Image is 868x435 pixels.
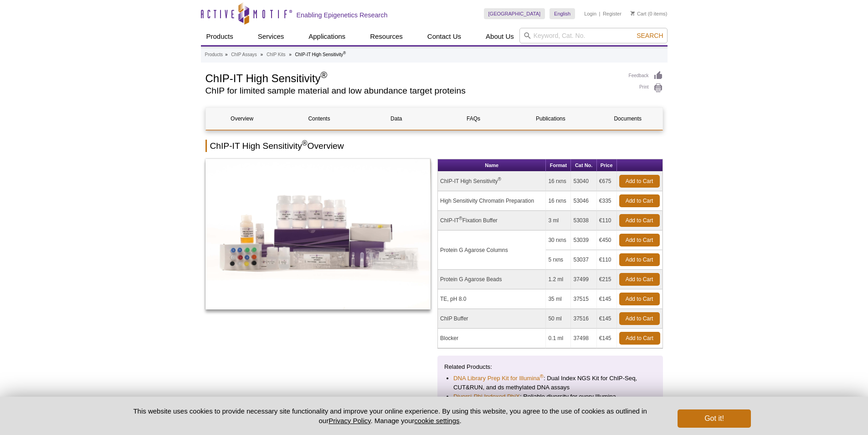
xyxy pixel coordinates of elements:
[438,191,546,211] td: High Sensitivity Chromatin Preparation
[631,10,647,17] a: Cart
[118,406,663,425] p: This website uses cookies to provide necessary site functionality and improve your online experie...
[678,409,750,428] button: Got it!
[637,32,663,39] span: Search
[597,270,617,289] td: €215
[571,289,596,309] td: 37515
[597,329,617,348] td: €145
[631,8,668,19] li: (0 items)
[329,417,370,425] a: Privacy Policy
[597,309,617,329] td: €145
[546,329,571,348] td: 0.1 ml
[438,159,546,172] th: Name
[283,108,355,130] a: Contents
[201,28,239,45] a: Products
[546,159,571,172] th: Format
[619,175,660,188] a: Add to Cart
[546,191,571,211] td: 16 rxns
[231,51,257,59] a: ChIP Assays
[584,10,596,17] a: Login
[571,270,596,289] td: 37499
[498,177,501,182] sup: ®
[599,8,601,19] li: |
[438,329,546,348] td: Blocker
[289,52,292,57] li: »
[484,8,545,19] a: [GEOGRAPHIC_DATA]
[444,362,656,372] p: Related Products:
[619,194,660,207] a: Add to Cart
[597,231,617,250] td: €450
[597,172,617,191] td: €675
[438,289,546,309] td: TE, pH 8.0
[225,52,228,57] li: »
[571,211,596,231] td: 53038
[252,28,290,45] a: Services
[453,392,520,401] a: Diversi-Phi Indexed PhiX
[205,159,431,309] img: ChIP-IT High Sensitivity Kit
[619,312,660,325] a: Add to Cart
[453,374,647,392] li: : Dual Index NGS Kit for ChIP-Seq, CUT&RUN, and ds methylated DNA assays
[597,250,617,270] td: €110
[571,309,596,329] td: 37516
[634,31,666,40] button: Search
[550,8,575,19] a: English
[540,373,544,379] sup: ®
[571,329,596,348] td: 37498
[206,108,278,130] a: Overview
[205,87,620,95] h2: ChIP for limited sample material and low abundance target proteins
[295,52,346,57] li: ChIP-IT High Sensitivity
[422,28,467,45] a: Contact Us
[205,51,223,59] a: Products
[267,51,286,59] a: ChIP Kits
[360,108,432,130] a: Data
[571,250,596,270] td: 53037
[365,28,408,45] a: Resources
[546,231,571,250] td: 30 rxns
[629,83,663,93] a: Print
[205,71,620,84] h1: ChIP-IT High Sensitivity
[546,172,571,191] td: 16 rxns
[546,250,571,270] td: 5 rxns
[619,253,660,266] a: Add to Cart
[343,51,346,55] sup: ®
[546,309,571,329] td: 50 ml
[519,28,668,43] input: Keyword, Cat. No.
[261,52,263,57] li: »
[619,214,660,227] a: Add to Cart
[303,28,351,45] a: Applications
[597,211,617,231] td: €110
[591,108,664,130] a: Documents
[571,172,596,191] td: 53040
[438,172,546,191] td: ChIP-IT High Sensitivity
[438,270,546,289] td: Protein G Agarose Beads
[438,231,546,270] td: Protein G Agarose Columns
[597,289,617,309] td: €145
[571,231,596,250] td: 53039
[480,28,519,45] a: About Us
[205,140,663,152] h2: ChIP-IT High Sensitivity Overview
[631,11,635,16] img: Your Cart
[597,159,617,172] th: Price
[603,10,621,17] a: Register
[546,270,571,289] td: 1.2 ml
[514,108,587,130] a: Publications
[546,211,571,231] td: 3 ml
[320,70,327,80] sup: ®
[571,191,596,211] td: 53046
[438,211,546,231] td: ChIP-IT Fixation Buffer
[619,293,660,305] a: Add to Cart
[619,234,660,246] a: Add to Cart
[302,139,308,147] sup: ®
[571,159,596,172] th: Cat No.
[546,289,571,309] td: 35 ml
[297,11,388,19] h2: Enabling Epigenetics Research
[597,191,617,211] td: €335
[619,273,660,286] a: Add to Cart
[438,309,546,329] td: ChIP Buffer
[437,108,509,130] a: FAQs
[453,392,647,410] li: : Reliable diversity for every Illumina sequencing run
[619,332,660,345] a: Add to Cart
[629,71,663,81] a: Feedback
[459,216,462,221] sup: ®
[453,374,544,383] a: DNA Library Prep Kit for Illumina®
[414,417,459,425] button: cookie settings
